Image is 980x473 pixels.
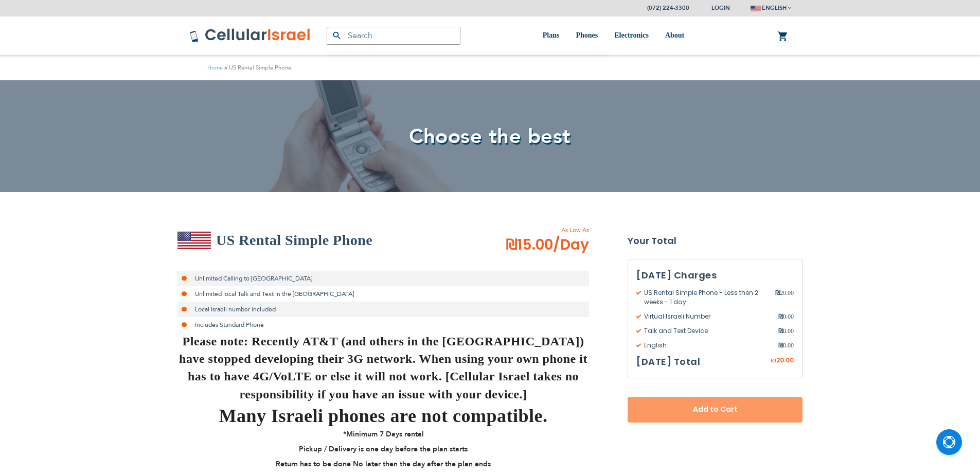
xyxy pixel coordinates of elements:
span: 20.00 [775,288,794,307]
span: ₪ [771,356,776,365]
span: ₪ [778,341,783,350]
strong: *Minimum 7 Days rental [343,429,424,439]
li: Local Israeli number included [177,302,589,317]
img: Cellular Israel Logo [189,28,311,43]
strong: Please note: Recently AT&T (and others in the [GEOGRAPHIC_DATA]) have stopped developing their 3G... [179,335,587,401]
span: 0.00 [778,312,794,321]
span: 0.00 [778,326,794,336]
span: Talk and Text Device [636,326,778,336]
li: Unlimited local Talk and Text in the [GEOGRAPHIC_DATA] [177,286,589,302]
strong: Pickup / Delivery is one day before the plan starts [299,444,468,454]
span: ₪15.00 [506,235,589,255]
button: english [751,1,791,15]
span: Phones [576,31,598,39]
span: 0.00 [778,341,794,350]
li: US Rental Simple Phone [223,63,291,73]
span: US Rental Simple Phone - Less then 2 weeks - 1 day [636,288,775,307]
span: English [636,341,778,350]
h2: US Rental Simple Phone [216,230,372,251]
span: ₪ [778,326,783,336]
span: ₪ [778,312,783,321]
input: Search [327,27,460,45]
span: Virtual Israeli Number [636,312,778,321]
img: english [751,6,761,11]
li: Includes Standard Phone [177,317,589,332]
a: About [665,16,684,55]
span: Electronics [614,31,649,39]
strong: Return has to be done No later then the day after the plan ends [276,459,491,469]
li: Unlimited Calling to [GEOGRAPHIC_DATA] [177,271,589,286]
span: Login [711,4,730,12]
span: /Day [553,235,589,255]
h3: [DATE] Charges [636,268,794,283]
strong: Your Total [628,233,803,249]
a: Phones [576,16,598,55]
h3: [DATE] Total [636,354,700,370]
span: 20.00 [776,356,794,364]
img: US Rental Simple Phone [177,232,211,249]
strong: Many Israeli phones are not compatible. [219,406,548,426]
a: Electronics [614,16,649,55]
a: Home [207,64,223,72]
span: About [665,31,684,39]
a: Plans [543,16,560,55]
span: Choose the best [409,122,571,151]
a: (072) 224-3300 [647,4,689,12]
span: ₪ [775,288,780,297]
span: Plans [543,31,560,39]
span: As Low As [478,225,589,235]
